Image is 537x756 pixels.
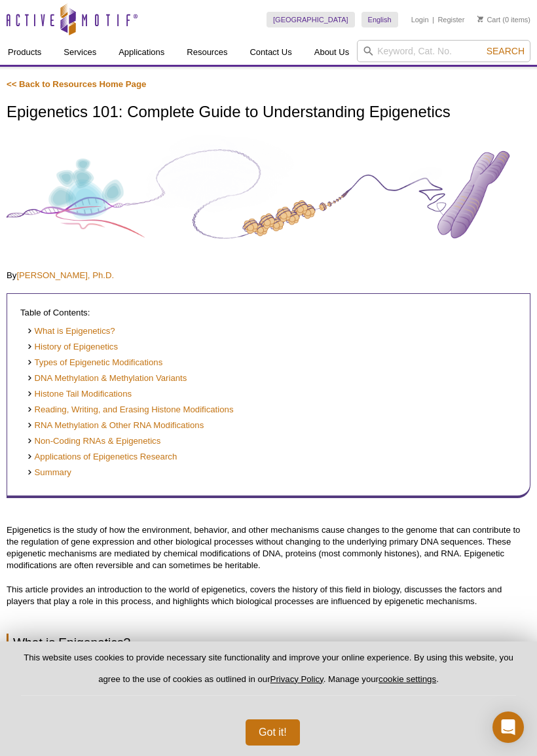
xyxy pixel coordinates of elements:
[7,135,530,253] img: Complete Guide to Understanding Epigenetics
[361,12,398,27] a: English
[27,372,187,385] a: DNA Methylation & Methylation Variants
[7,79,146,89] a: << Back to Resources Home Page
[16,270,114,280] a: [PERSON_NAME], Ph.D.
[27,341,118,353] a: History of Epigenetics
[432,12,434,27] li: |
[27,420,204,432] a: RNA Methylation & Other RNA Modifications
[27,357,162,369] a: Types of Epigenetic Modifications
[27,435,160,448] a: Non-Coding RNAs & Epigenetics
[411,15,429,24] a: Login
[21,652,516,696] p: This website uses cookies to provide necessary site functionality and improve your online experie...
[437,15,464,24] a: Register
[27,325,115,338] a: What is Epigenetics?
[477,16,483,22] img: Your Cart
[179,40,235,65] a: Resources
[27,388,132,401] a: Histone Tail Modifications
[267,12,355,27] a: [GEOGRAPHIC_DATA]
[7,584,530,607] p: This article provides an introduction to the world of epigenetics, covers the history of this fie...
[7,270,530,281] p: By
[242,40,299,65] a: Contact Us
[246,719,300,746] button: Got it!
[111,40,172,65] a: Applications
[492,711,524,743] div: Open Intercom Messenger
[477,15,500,24] a: Cart
[27,451,177,463] a: Applications of Epigenetics Research
[487,46,525,56] span: Search
[27,467,71,479] a: Summary
[56,40,104,65] a: Services
[357,40,530,62] input: Keyword, Cat. No.
[7,634,530,651] h2: What is Epigenetics?
[7,524,530,571] p: Epigenetics is the study of how the environment, behavior, and other mechanisms cause changes to ...
[270,674,324,684] a: Privacy Policy
[379,674,436,684] button: cookie settings
[20,307,517,319] p: Table of Contents:
[27,404,233,416] a: Reading, Writing, and Erasing Histone Modifications
[477,12,530,27] li: (0 items)
[7,103,530,122] h1: Epigenetics 101: Complete Guide to Understanding Epigenetics
[483,45,528,57] button: Search
[306,40,357,65] a: About Us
